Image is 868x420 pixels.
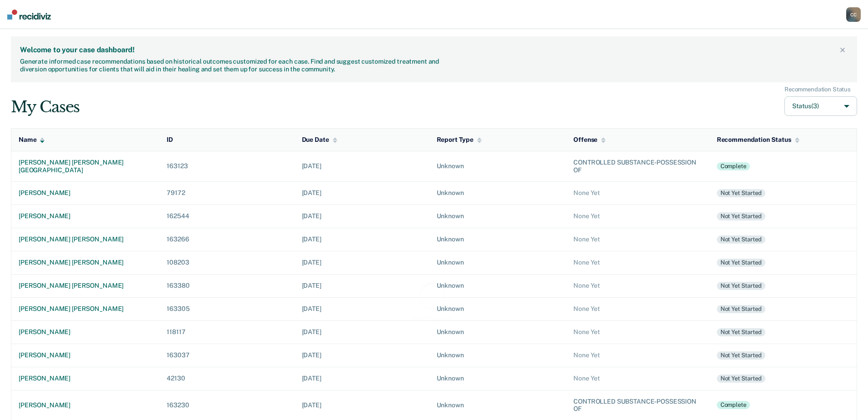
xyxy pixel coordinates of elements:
[19,401,152,409] div: [PERSON_NAME]
[19,189,152,197] div: [PERSON_NAME]
[717,375,765,383] div: Not yet started
[573,375,702,382] div: None Yet
[159,274,294,297] td: 163380
[717,305,765,313] div: Not yet started
[846,7,861,22] button: CC
[295,205,429,228] td: [DATE]
[20,58,442,73] div: Generate informed case recommendations based on historical outcomes customized for each case. Fin...
[19,136,44,144] div: Name
[159,367,294,390] td: 42130
[717,282,765,290] div: Not yet started
[19,375,152,382] div: [PERSON_NAME]
[784,96,857,116] button: Status(3)
[295,251,429,274] td: [DATE]
[295,367,429,390] td: [DATE]
[573,136,606,144] div: Offense
[429,228,567,251] td: Unknown
[167,136,173,144] div: ID
[19,212,152,220] div: [PERSON_NAME]
[429,205,567,228] td: Unknown
[19,259,152,266] div: [PERSON_NAME] [PERSON_NAME]
[717,328,765,336] div: Not yet started
[159,205,294,228] td: 162544
[573,159,702,174] div: CONTROLLED SUBSTANCE-POSSESSION OF
[159,320,294,344] td: 118117
[20,45,837,54] div: Welcome to your case dashboard!
[295,297,429,320] td: [DATE]
[573,235,702,243] div: None Yet
[159,344,294,367] td: 163037
[295,181,429,205] td: [DATE]
[784,86,851,93] div: Recommendation Status
[429,297,567,320] td: Unknown
[19,159,152,174] div: [PERSON_NAME] [PERSON_NAME][GEOGRAPHIC_DATA]
[573,259,702,266] div: None Yet
[295,344,429,367] td: [DATE]
[429,274,567,297] td: Unknown
[19,282,152,290] div: [PERSON_NAME] [PERSON_NAME]
[429,367,567,390] td: Unknown
[573,398,702,413] div: CONTROLLED SUBSTANCE-POSSESSION OF
[717,212,765,220] div: Not yet started
[295,228,429,251] td: [DATE]
[295,151,429,181] td: [DATE]
[295,320,429,344] td: [DATE]
[717,235,765,244] div: Not yet started
[159,228,294,251] td: 163266
[159,151,294,181] td: 163123
[429,181,567,205] td: Unknown
[846,7,861,22] div: C C
[7,10,51,20] img: Recidiviz
[717,136,799,144] div: Recommendation Status
[573,305,702,313] div: None Yet
[717,259,765,267] div: Not yet started
[429,344,567,367] td: Unknown
[429,320,567,344] td: Unknown
[573,328,702,336] div: None Yet
[429,151,567,181] td: Unknown
[429,251,567,274] td: Unknown
[573,189,702,197] div: None Yet
[437,136,482,144] div: Report Type
[159,251,294,274] td: 108203
[573,351,702,359] div: None Yet
[19,305,152,313] div: [PERSON_NAME] [PERSON_NAME]
[159,181,294,205] td: 79172
[717,401,750,409] div: Complete
[717,189,765,197] div: Not yet started
[573,212,702,220] div: None Yet
[11,98,79,116] div: My Cases
[295,274,429,297] td: [DATE]
[573,282,702,290] div: None Yet
[19,235,152,243] div: [PERSON_NAME] [PERSON_NAME]
[19,351,152,359] div: [PERSON_NAME]
[19,328,152,336] div: [PERSON_NAME]
[717,162,750,170] div: Complete
[302,136,337,144] div: Due Date
[717,351,765,360] div: Not yet started
[159,297,294,320] td: 163305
